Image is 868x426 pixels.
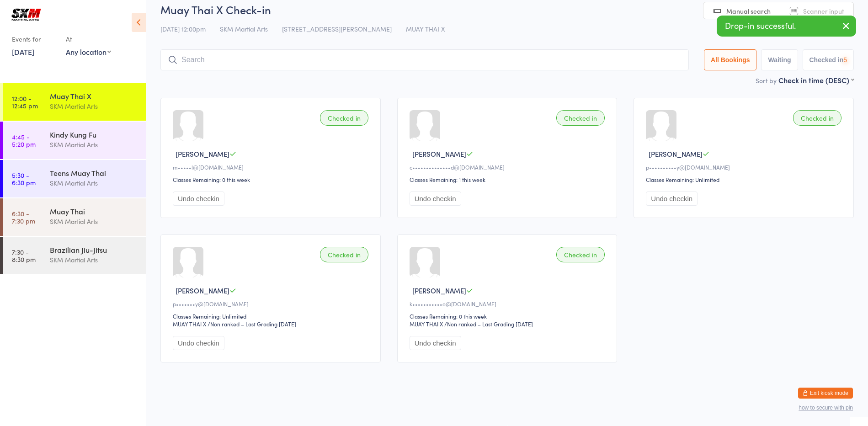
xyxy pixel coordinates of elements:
button: Undo checkin [646,192,698,206]
a: 12:00 -12:45 pmMuay Thai XSKM Martial Arts [3,83,146,121]
button: Undo checkin [173,336,224,350]
div: p••••••••••y@[DOMAIN_NAME] [646,163,844,171]
span: MUAY THAI X [406,24,445,33]
div: SKM Martial Arts [50,101,138,112]
div: Checked in [320,247,368,262]
a: [DATE] [12,47,34,57]
div: m•••••l@[DOMAIN_NAME] [173,163,371,171]
div: SKM Martial Arts [50,255,138,265]
div: Events for [12,32,57,47]
img: SKM Martial Arts [9,7,43,22]
div: Checked in [556,247,605,262]
time: 5:30 - 6:30 pm [12,171,36,186]
time: 4:45 - 5:20 pm [12,133,36,148]
label: Sort by [756,76,777,85]
time: 6:30 - 7:30 pm [12,210,35,224]
button: Waiting [761,49,798,70]
div: Checked in [556,110,605,126]
div: Checked in [320,110,368,126]
span: / Non ranked – Last Grading [DATE] [444,320,533,328]
button: Checked in5 [803,49,854,70]
div: At [66,32,111,47]
time: 7:30 - 8:30 pm [12,248,36,263]
span: [STREET_ADDRESS][PERSON_NAME] [282,24,392,33]
div: Classes Remaining: Unlimited [173,312,371,320]
time: 12:00 - 12:45 pm [12,95,38,109]
span: [PERSON_NAME] [412,286,466,295]
div: Checked in [793,110,841,126]
div: k•••••••••••o@[DOMAIN_NAME] [410,300,608,308]
span: SKM Martial Arts [220,24,268,33]
button: Undo checkin [410,336,461,350]
a: 7:30 -8:30 pmBrazilian Jiu-JitsuSKM Martial Arts [3,237,146,274]
span: Scanner input [803,6,844,16]
input: Search [160,49,689,70]
span: [PERSON_NAME] [649,149,703,159]
div: Check in time (DESC) [778,75,854,85]
div: Kindy Kung Fu [50,129,138,139]
div: Muay Thai X [50,91,138,101]
span: [PERSON_NAME] [176,286,229,295]
button: how to secure with pin [799,405,853,411]
div: MUAY THAI X [173,320,206,328]
div: Classes Remaining: Unlimited [646,176,844,183]
div: c••••••••••••••d@[DOMAIN_NAME] [410,163,608,171]
span: Manual search [726,6,771,16]
div: p•••••••y@[DOMAIN_NAME] [173,300,371,308]
div: MUAY THAI X [410,320,443,328]
span: [DATE] 12:00pm [160,24,206,33]
span: [PERSON_NAME] [176,149,229,159]
div: Classes Remaining: 0 this week [173,176,371,183]
button: Undo checkin [173,192,224,206]
h2: Muay Thai X Check-in [160,2,854,17]
span: / Non ranked – Last Grading [DATE] [208,320,296,328]
div: Muay Thai [50,206,138,216]
div: 5 [843,56,847,64]
span: [PERSON_NAME] [412,149,466,159]
div: Teens Muay Thai [50,168,138,178]
a: 6:30 -7:30 pmMuay ThaiSKM Martial Arts [3,198,146,236]
button: Undo checkin [410,192,461,206]
a: 4:45 -5:20 pmKindy Kung FuSKM Martial Arts [3,122,146,159]
div: Classes Remaining: 1 this week [410,176,608,183]
div: SKM Martial Arts [50,139,138,150]
div: SKM Martial Arts [50,216,138,227]
div: Brazilian Jiu-Jitsu [50,245,138,255]
div: Classes Remaining: 0 this week [410,312,608,320]
button: All Bookings [704,49,757,70]
button: Exit kiosk mode [798,388,853,399]
div: Drop-in successful. [717,16,856,37]
a: 5:30 -6:30 pmTeens Muay ThaiSKM Martial Arts [3,160,146,197]
div: Any location [66,47,111,57]
div: SKM Martial Arts [50,178,138,188]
